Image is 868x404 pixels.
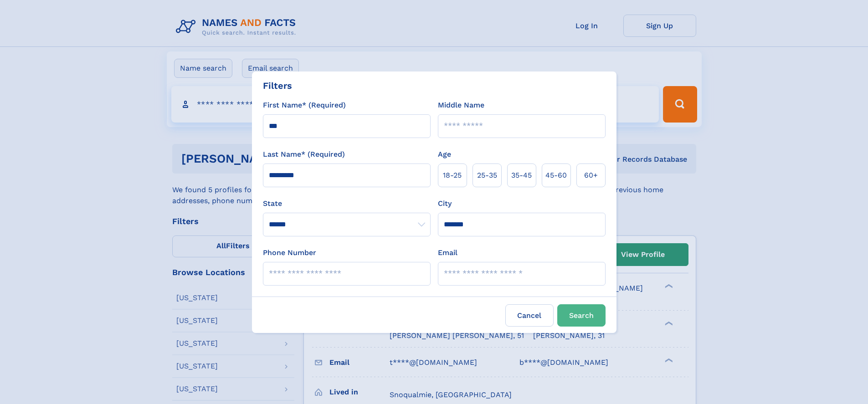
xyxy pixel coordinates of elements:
[438,198,452,209] label: City
[263,247,316,258] label: Phone Number
[443,170,462,181] span: 18‑25
[263,149,345,160] label: Last Name* (Required)
[438,149,451,160] label: Age
[263,100,346,111] label: First Name* (Required)
[505,304,554,327] label: Cancel
[545,170,567,181] span: 45‑60
[438,100,484,111] label: Middle Name
[477,170,497,181] span: 25‑35
[511,170,532,181] span: 35‑45
[557,304,606,327] button: Search
[584,170,598,181] span: 60+
[438,247,457,258] label: Email
[263,79,292,92] div: Filters
[263,198,431,209] label: State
